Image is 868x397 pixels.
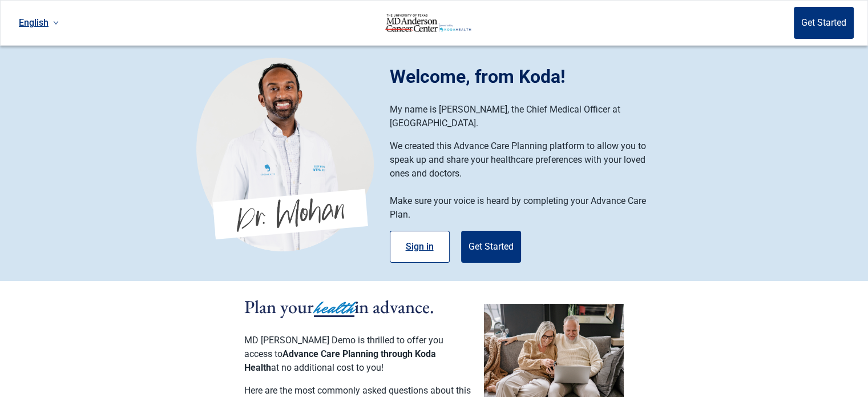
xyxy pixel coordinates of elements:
span: Plan your [244,295,314,319]
img: Koda Health [370,14,487,32]
img: Koda Health [196,57,374,251]
p: Make sure your voice is heard by completing your Advance Care Plan. [390,194,661,222]
span: at no additional cost to you! [271,362,383,373]
span: MD [PERSON_NAME] Demo is thrilled to offer you access to [244,335,443,359]
button: Get Started [794,7,854,39]
span: in advance. [354,295,434,319]
span: down [53,20,59,26]
button: Get Started [461,231,521,263]
div: Welcome, from Koda! [390,63,672,90]
p: We created this Advance Care Planning platform to allow you to speak up and share your healthcare... [390,139,661,181]
button: Sign in [390,231,450,263]
span: Advance Care Planning through Koda Health [244,348,436,373]
a: Current language: English [14,13,63,32]
p: My name is [PERSON_NAME], the Chief Medical Officer at [GEOGRAPHIC_DATA]. [390,103,661,130]
span: health [314,295,354,320]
